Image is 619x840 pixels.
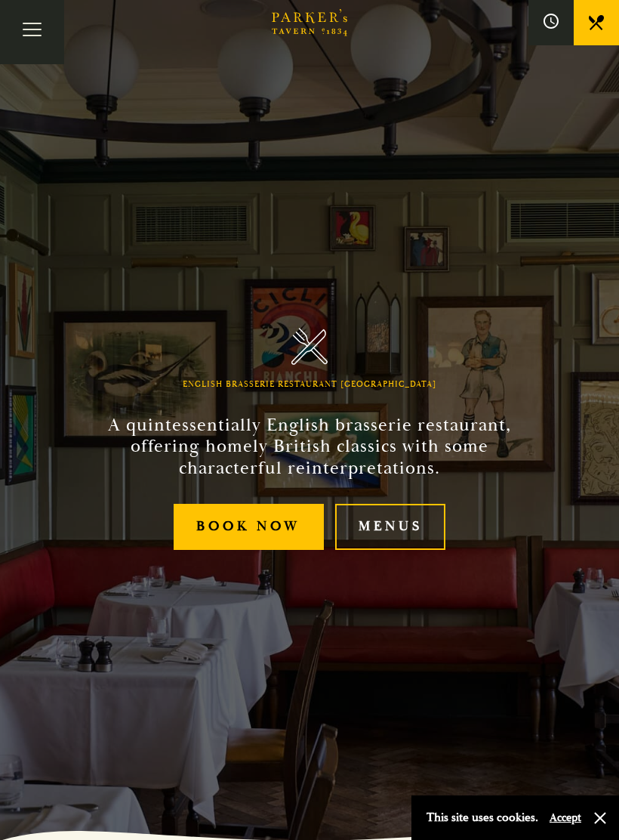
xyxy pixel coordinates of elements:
[427,807,538,829] p: This site uses cookies.
[86,415,533,480] h2: A quintessentially English brasserie restaurant, offering homely British classics with some chara...
[183,380,436,390] h1: English Brasserie Restaurant [GEOGRAPHIC_DATA]
[291,328,328,365] img: Parker's Tavern Brasserie Cambridge
[593,811,608,826] button: Close and accept
[174,504,324,550] a: Book Now
[335,504,445,550] a: Menus
[550,811,581,825] button: Accept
